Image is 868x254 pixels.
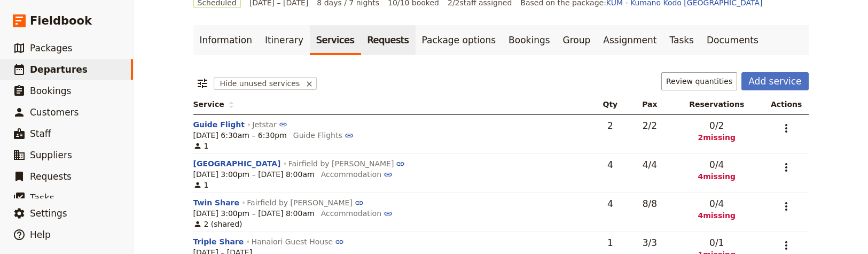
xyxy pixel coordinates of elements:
button: Filter reservations [193,74,212,93]
span: 1 [193,141,209,151]
span: 0 / 4 [709,158,724,171]
button: Triple Share [193,236,244,247]
span: Customers [30,107,79,118]
a: Fairfield by [PERSON_NAME] [247,198,363,207]
a: Jetstar [252,120,287,129]
span: 4 missing [678,171,756,182]
button: Remove [303,77,317,90]
span: [DATE] 3:00pm – [DATE] 8:00am [193,169,315,180]
span: 0 / 4 [709,197,724,210]
th: Reservations [674,95,760,114]
span: 2 missing [678,132,756,143]
a: Tasks [663,25,700,55]
th: Pax [626,95,674,114]
span: Staff [30,128,51,139]
button: Actions [777,158,795,176]
span: [DATE] 6:30am – 6:30pm [193,130,287,141]
span: 2 (shared) [193,219,243,229]
button: Guide Flights [293,130,354,141]
span: 4 / 4 [643,159,657,170]
a: Services [310,25,361,55]
span: 2 [607,120,613,131]
button: Accommodation [321,169,393,180]
span: Help [30,229,51,240]
span: 4 [607,198,613,209]
span: Fieldbook [30,13,92,29]
span: 0 / 2 [709,119,724,132]
span: Suppliers [30,150,72,160]
th: Service [193,95,595,114]
span: 3 / 3 [643,237,657,248]
span: 1 [193,180,209,190]
button: Twin Share [193,197,239,208]
a: Fairfield by [PERSON_NAME] [288,159,405,168]
a: Itinerary [259,25,310,55]
span: 0 / 1 [709,236,724,249]
span: 4 missing [678,210,756,221]
th: Actions [760,95,809,114]
span: [DATE] 3:00pm – [DATE] 8:00am [193,208,315,219]
span: Settings [30,208,67,219]
span: 8 / 8 [643,198,657,209]
span: 2 / 2 [643,120,657,131]
span: Bookings [30,86,71,96]
a: Information [193,25,259,55]
span: Packages [30,43,72,53]
button: [GEOGRAPHIC_DATA] [193,158,281,169]
button: Review quantities [661,72,737,90]
a: Package options [416,25,502,55]
span: Tasks [30,193,54,203]
span: Requests [30,171,72,182]
button: Guide Flight [193,119,245,130]
a: Bookings [502,25,556,55]
span: Departures [30,64,88,75]
a: Requests [361,25,416,55]
span: Service [193,99,234,110]
span: Hide unused services [214,77,302,90]
th: Qty [595,95,627,114]
a: Hanaiori Guest House [252,237,344,246]
span: 4 [607,159,613,170]
button: Accommodation [321,208,393,219]
button: Actions [777,197,795,215]
a: Documents [700,25,765,55]
a: Assignment [597,25,663,55]
button: Add service [741,72,808,90]
button: Actions [777,119,795,137]
span: 1 [607,237,613,248]
a: Group [557,25,597,55]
